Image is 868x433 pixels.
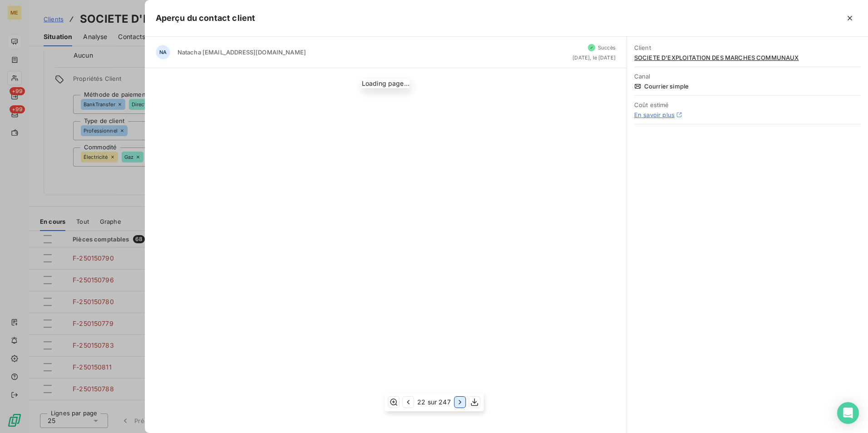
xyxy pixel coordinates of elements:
a: En savoir plus [634,111,675,118]
div: Loading page… [362,79,409,88]
h5: Aperçu du contact client [156,12,256,25]
span: [DATE], le [DATE] [572,55,616,60]
span: Client [634,44,861,51]
span: Succès [598,45,616,50]
span: SOCIETE D'EXPLOITATION DES MARCHES COMMUNAUX [634,54,861,61]
span: Natacha [EMAIL_ADDRESS][DOMAIN_NAME] [178,49,306,56]
div: NA [156,45,170,59]
span: Coût estimé [634,101,861,108]
span: Canal [634,73,861,80]
span: 22 sur 247 [417,398,451,407]
span: Courrier simple [634,83,861,90]
div: Open Intercom Messenger [837,402,859,424]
